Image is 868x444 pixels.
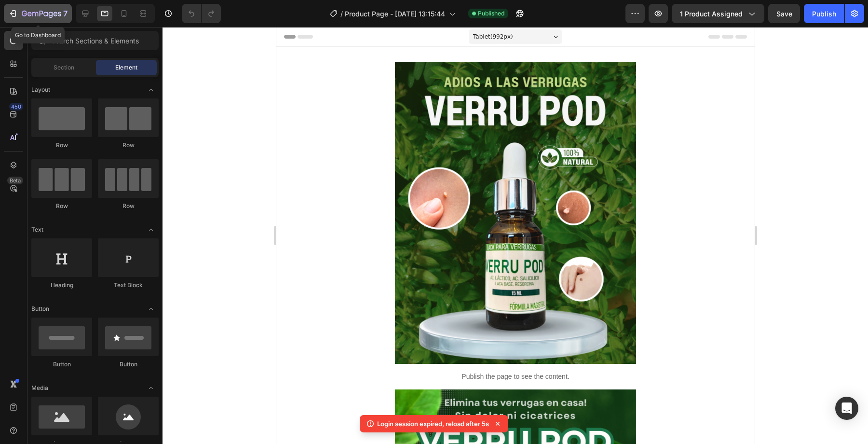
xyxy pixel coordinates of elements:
[4,4,72,23] button: 7
[182,4,221,23] div: Undo/Redo
[9,103,23,111] div: 450
[478,9,504,18] span: Published
[98,141,159,150] div: Row
[31,360,92,369] div: Button
[98,360,159,369] div: Button
[143,380,159,396] span: Toggle open
[63,8,68,19] p: 7
[98,281,159,290] div: Text Block
[31,85,50,94] span: Layout
[115,63,137,72] span: Element
[804,4,844,23] button: Publish
[98,202,159,210] div: Row
[377,419,489,429] p: Login session expired, reload after 5s
[680,9,743,19] span: 1 product assigned
[31,384,48,392] span: Media
[143,82,159,97] span: Toggle open
[31,305,49,313] span: Button
[672,4,764,23] button: 1 product assigned
[812,9,836,19] div: Publish
[7,177,23,184] div: Beta
[31,281,92,290] div: Heading
[768,4,800,23] button: Save
[143,301,159,317] span: Toggle open
[276,27,755,444] iframe: Design area
[143,222,159,237] span: Toggle open
[31,202,92,210] div: Row
[835,397,858,420] div: Open Intercom Messenger
[776,10,792,18] span: Save
[54,63,74,72] span: Section
[31,141,92,150] div: Row
[340,9,343,19] span: /
[31,225,43,234] span: Text
[345,9,445,19] span: Product Page - [DATE] 13:15:44
[31,31,159,50] input: Search Sections & Elements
